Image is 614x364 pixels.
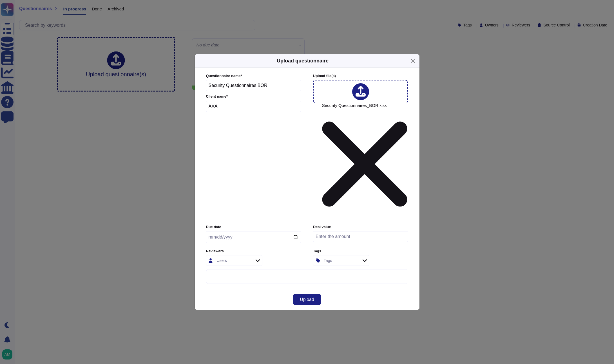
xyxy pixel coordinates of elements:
span: Upload file (s) [313,74,336,78]
label: Due date [206,225,301,229]
label: Deal value [313,225,408,229]
input: Enter company name of the client [206,101,301,112]
div: Tags [324,259,332,262]
label: Tags [313,250,408,253]
input: Enter the amount [313,231,408,242]
span: Upload [300,297,314,302]
label: Client name [206,95,301,98]
input: Enter questionnaire name [206,80,301,91]
button: Close [408,57,417,65]
input: Due date [206,231,301,243]
h5: Upload questionnaire [277,57,329,65]
label: Questionnaire name [206,74,301,78]
button: Upload [293,294,321,305]
span: Security Questionnaires_BOR.xlsx [322,103,407,221]
label: Reviewers [206,250,301,253]
div: Users [217,259,227,262]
